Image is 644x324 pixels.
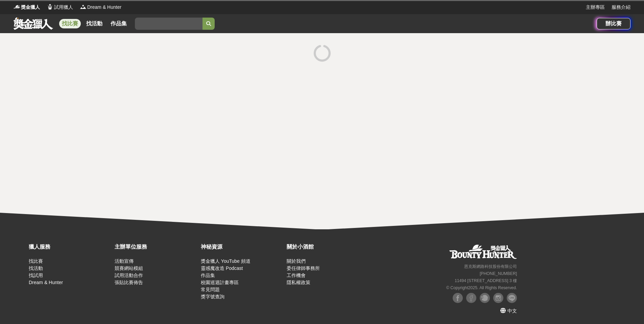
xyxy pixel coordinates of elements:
[480,271,517,276] small: [PHONE_NUMBER]
[507,293,517,303] img: LINE
[201,273,215,278] a: 作品集
[29,273,43,278] a: 找試用
[287,273,306,278] a: 工作機會
[84,19,105,28] a: 找活動
[597,18,630,29] a: 辦比賽
[287,265,320,271] a: 委任律師事務所
[466,293,476,303] img: Facebook
[287,243,369,251] div: 關於小酒館
[287,258,306,264] a: 關於我們
[80,4,121,11] a: LogoDream & Hunter
[201,258,251,264] a: 獎金獵人 YouTube 頻道
[108,19,129,28] a: 作品集
[47,3,53,10] img: Logo
[586,4,605,11] a: 主辦專區
[455,278,517,283] small: 11494 [STREET_ADDRESS] 3 樓
[54,4,73,11] span: 試用獵人
[612,4,630,11] a: 服務介紹
[115,258,134,264] a: 活動宣傳
[493,293,503,303] img: Instagram
[453,293,463,303] img: Facebook
[201,265,243,271] a: 靈感魔改造 Podcast
[464,264,517,269] small: 恩克斯網路科技股份有限公司
[287,280,310,285] a: 隱私權政策
[80,3,87,10] img: Logo
[47,4,73,11] a: Logo試用獵人
[14,3,20,10] img: Logo
[29,280,63,285] a: Dream & Hunter
[507,308,517,314] span: 中文
[59,19,81,28] a: 找比賽
[21,4,40,11] span: 獎金獵人
[201,243,283,251] div: 神秘資源
[115,280,143,285] a: 張貼比賽佈告
[29,258,43,264] a: 找比賽
[14,4,40,11] a: Logo獎金獵人
[29,265,43,271] a: 找活動
[201,287,220,292] a: 常見問題
[115,265,143,271] a: 競賽網站模組
[115,273,143,278] a: 試用活動合作
[446,285,517,290] small: © Copyright 2025 . All Rights Reserved.
[115,243,197,251] div: 主辦單位服務
[201,280,239,285] a: 校園巡迴計畫專區
[29,243,111,251] div: 獵人服務
[201,294,224,299] a: 獎字號查詢
[87,4,121,11] span: Dream & Hunter
[480,293,490,303] img: Plurk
